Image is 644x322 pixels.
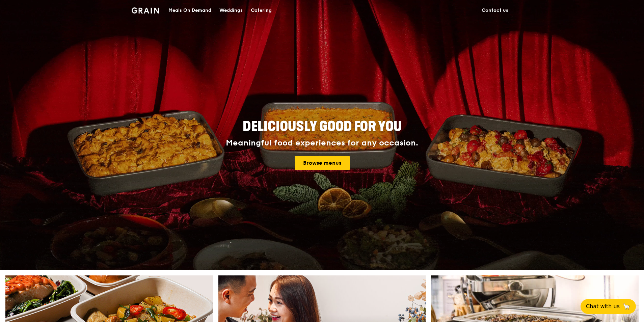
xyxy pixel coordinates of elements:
button: Chat with us🦙 [581,299,636,314]
a: Contact us [478,0,512,21]
img: Grain [132,7,159,14]
div: Weddings [219,0,243,21]
span: Chat with us [586,302,620,311]
div: Catering [251,0,272,21]
div: Meals On Demand [168,0,211,21]
a: Browse menus [295,156,350,170]
a: Weddings [215,0,247,21]
a: Catering [247,0,276,21]
span: 🦙 [622,302,630,311]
